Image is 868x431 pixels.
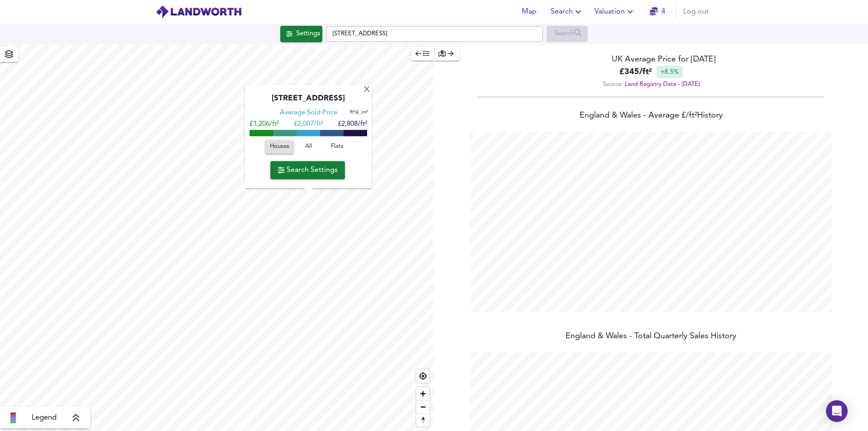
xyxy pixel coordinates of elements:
button: Search [547,3,587,21]
span: £1,206/ft² [250,121,279,128]
span: Zoom out [416,401,429,413]
button: Flats [323,140,352,154]
span: Search Settings [278,164,338,176]
span: Legend [32,412,57,423]
button: Log out [679,3,712,21]
button: 4 [643,3,672,21]
input: Enter a location... [326,26,543,42]
span: £ 2,007/ft² [294,121,323,128]
a: 4 [650,5,665,18]
button: Map [514,3,543,21]
button: Zoom in [416,387,429,400]
span: All [296,142,321,152]
button: Find my location [416,369,429,383]
span: ft² [350,110,355,115]
div: Source: [434,78,868,90]
div: [STREET_ADDRESS] [250,95,367,109]
span: Reset bearing to north [416,414,429,426]
button: Search Settings [270,161,345,179]
span: £2,808/ft² [338,121,367,128]
button: Valuation [591,3,639,21]
img: logo [156,5,242,19]
div: +8.5% [656,66,683,78]
span: Flats [325,142,349,152]
button: Settings [280,26,322,42]
span: Valuation [594,5,636,18]
div: X [363,86,371,95]
button: Reset bearing to north [416,413,429,426]
span: Map [518,5,540,18]
div: Open Intercom Messenger [826,400,848,422]
span: Log out [683,5,709,18]
span: Search [551,5,584,18]
span: Houses [269,142,289,152]
div: England & Wales - Average £/ ft² History [434,110,868,123]
div: Enable a Source before running a Search [547,26,588,42]
span: m² [362,110,368,115]
button: All [294,140,323,154]
button: Zoom out [416,400,429,413]
div: Average Sold Price [280,109,337,118]
a: Land Registry Data - [DATE] [625,81,699,87]
button: Houses [265,140,294,154]
b: £ 345 / ft² [619,66,652,78]
div: England & Wales - Total Quarterly Sales History [434,331,868,343]
div: UK Average Price for [DATE] [434,53,868,66]
div: Settings [296,28,320,40]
